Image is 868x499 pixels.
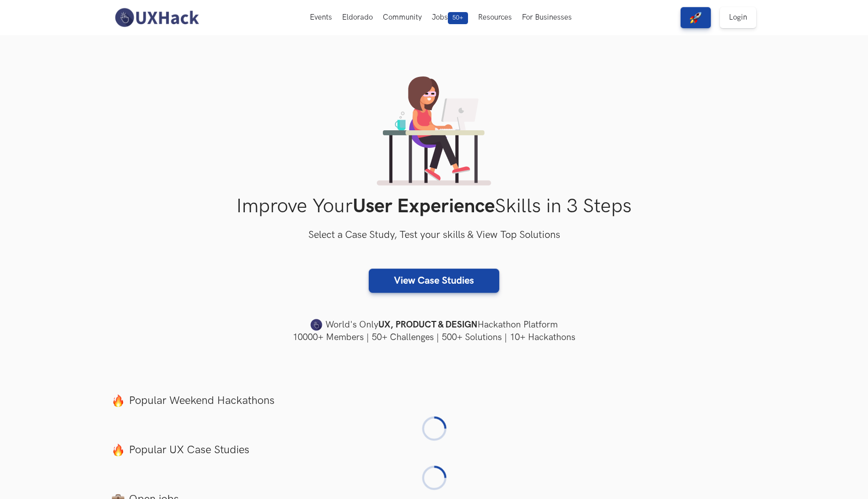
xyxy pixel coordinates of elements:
[112,444,124,456] img: fire.png
[112,195,757,218] h1: Improve Your Skills in 3 Steps
[112,227,757,243] h3: Select a Case Study, Test your skills & View Top Solutions
[112,318,757,332] h4: World's Only Hackathon Platform
[310,318,322,331] img: uxhack-favicon-image.png
[353,195,495,218] strong: User Experience
[112,443,757,457] label: Popular UX Case Studies
[112,394,124,407] img: fire.png
[112,331,757,344] h4: 10000+ Members | 50+ Challenges | 500+ Solutions | 10+ Hackathons
[448,12,468,24] span: 50+
[369,269,499,293] a: View Case Studies
[377,76,491,186] img: lady working on laptop
[112,7,202,28] img: UXHack-logo.png
[378,318,478,332] strong: UX, PRODUCT & DESIGN
[720,7,756,28] a: Login
[690,12,702,24] img: rocket
[112,394,757,407] label: Popular Weekend Hackathons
